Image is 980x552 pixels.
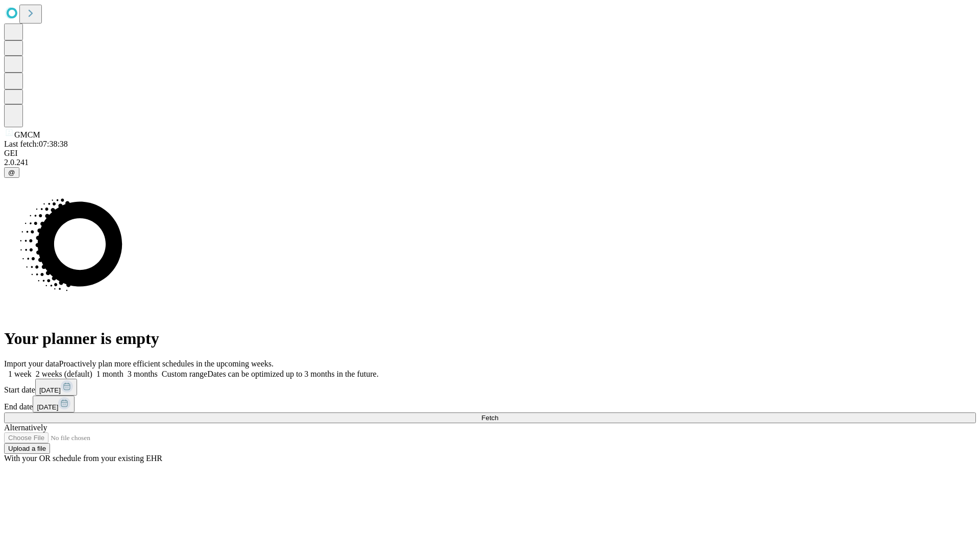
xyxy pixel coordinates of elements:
[59,359,274,368] span: Proactively plan more efficient schedules in the upcoming weeks.
[36,370,92,378] span: 2 weeks (default)
[4,158,976,167] div: 2.0.241
[4,379,976,396] div: Start date
[4,454,162,463] span: With your OR schedule from your existing EHR
[4,167,19,178] button: @
[4,329,976,348] h1: Your planner is empty
[4,396,976,412] div: End date
[207,370,378,378] span: Dates can be optimized up to 3 months in the future.
[8,169,15,176] span: @
[162,370,207,378] span: Custom range
[8,370,32,378] span: 1 week
[96,370,124,378] span: 1 month
[33,396,75,412] button: [DATE]
[481,414,498,422] span: Fetch
[4,140,68,148] span: Last fetch: 07:38:38
[128,370,158,378] span: 3 months
[35,379,77,396] button: [DATE]
[4,423,47,432] span: Alternatively
[4,149,976,158] div: GEI
[37,403,58,411] span: [DATE]
[4,359,59,368] span: Import your data
[4,443,50,454] button: Upload a file
[39,386,61,394] span: [DATE]
[14,130,40,139] span: GMCM
[4,412,976,423] button: Fetch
